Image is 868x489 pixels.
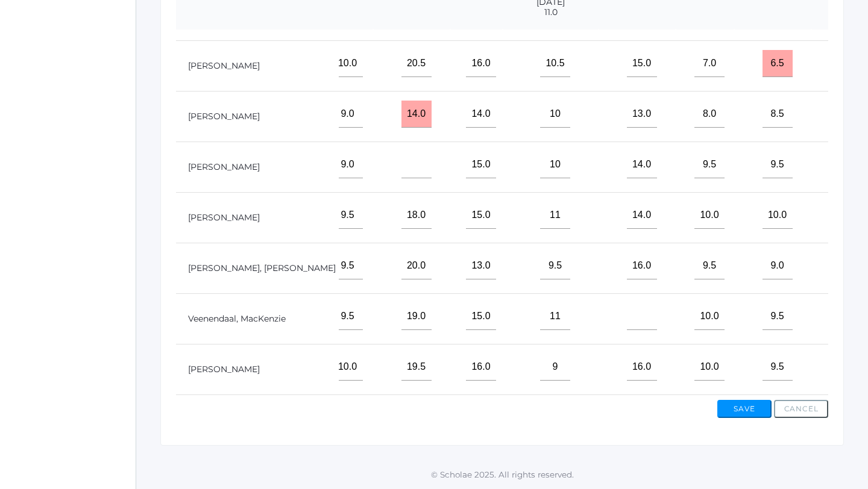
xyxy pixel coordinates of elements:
a: [PERSON_NAME] [188,60,260,71]
a: [PERSON_NAME] [188,111,260,122]
a: [PERSON_NAME] [188,212,260,223]
a: [PERSON_NAME] [188,364,260,375]
button: Save [717,400,772,418]
button: Cancel [774,400,828,418]
span: 11.0 [515,7,587,17]
p: © Scholae 2025. All rights reserved. [136,469,868,481]
a: [PERSON_NAME] [188,161,260,172]
a: [PERSON_NAME], [PERSON_NAME] [188,263,336,273]
a: Veenendaal, MacKenzie [188,313,286,324]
